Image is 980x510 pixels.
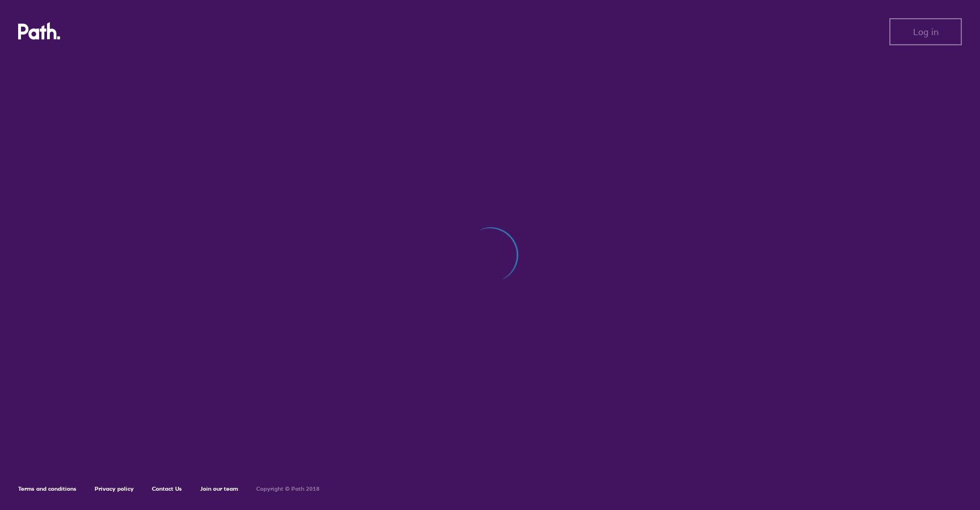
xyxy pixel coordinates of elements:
[256,486,320,492] h6: Copyright © Path 2018
[889,18,962,45] button: Log in
[95,485,134,492] a: Privacy policy
[200,485,238,492] a: Join our team
[152,485,182,492] a: Contact Us
[18,485,77,492] a: Terms and conditions
[913,27,939,37] span: Log in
